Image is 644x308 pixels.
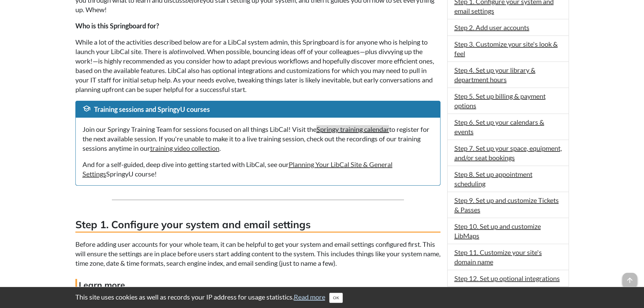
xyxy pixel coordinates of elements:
[94,105,210,113] span: Training sessions and SpringyU courses
[622,273,637,288] span: arrow_upward
[454,23,529,31] a: Step 2. Add user accounts
[82,104,91,113] span: school
[75,279,440,291] h4: Learn more
[75,217,440,233] h3: Step 1. Configure your system and email settings
[454,144,562,162] a: Step 7. Set up your space, equipment, and/or seat bookings
[454,248,542,266] a: Step 11. Customize your site's domain name
[454,66,535,84] a: Step 4. Set up your library & department hours
[454,92,546,110] a: Step 5. Set up billing & payment options
[454,274,560,282] a: Step 12. Set up optional integrations
[294,293,325,301] a: Read more
[75,239,440,268] p: Before adding user accounts for your whole team, it can be helpful to get your system and email s...
[454,118,544,136] a: Step 6. Set up your calendars & events
[75,37,440,94] p: While a lot of the activities described below are for a LibCal system admin, this Springboard is ...
[622,274,637,282] a: arrow_upward
[329,293,343,303] button: Close
[82,124,433,153] p: Join our Springy Training Team for sessions focused on all things LibCal! Visit the to register f...
[316,125,389,133] a: Springy training calendar
[454,196,559,214] a: Step 9. Set up and customize Tickets & Passes
[454,40,558,57] a: Step 3. Customize your site's look & feel
[82,160,433,179] p: And for a self-guided, deep dive into getting started with LibCal, see our SpringyU course!
[69,292,576,303] div: This site uses cookies as well as records your IP address for usage statistics.
[454,170,532,188] a: Step 8. Set up appointment scheduling
[454,222,541,240] a: Step 10. Set up and customize LibMaps
[150,144,219,152] a: training video collection
[172,47,180,55] em: lot
[75,22,159,30] strong: Who is this Springboard for?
